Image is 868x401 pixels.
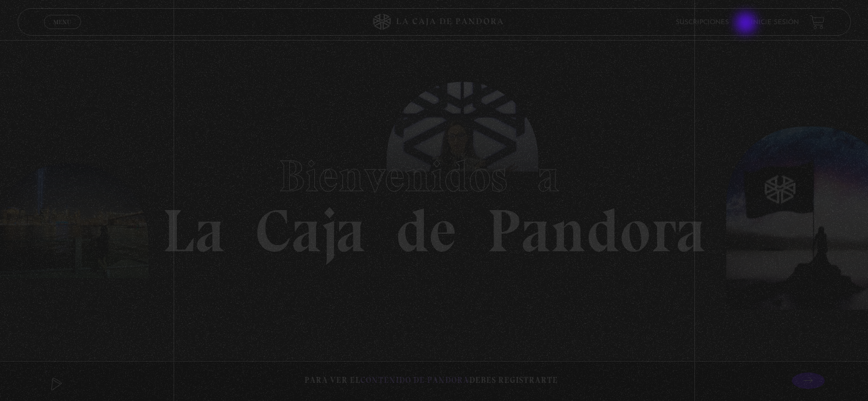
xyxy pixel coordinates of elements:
span: Menu [53,19,71,25]
a: View your shopping cart [810,14,825,29]
span: contenido de Pandora [360,375,469,385]
p: Para ver el debes registrarte [304,373,558,388]
a: Suscripciones [676,19,729,25]
span: Cerrar [49,27,75,35]
span: Bienvenidos a [279,150,590,202]
a: Inicie sesión [751,19,799,25]
h1: La Caja de Pandora [162,140,706,261]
